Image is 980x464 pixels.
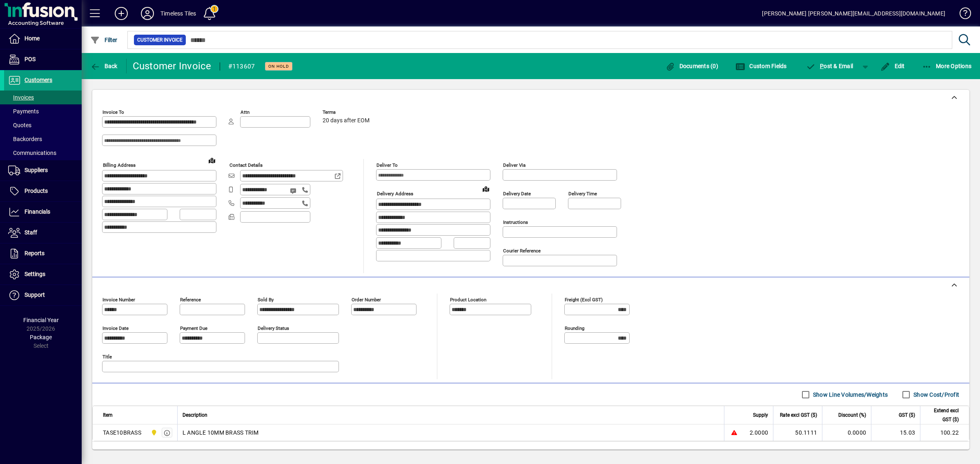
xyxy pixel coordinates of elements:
[912,391,959,399] label: Show Cost/Profit
[8,94,34,101] span: Invoices
[565,297,603,303] mat-label: Freight (excl GST)
[4,181,82,201] a: Products
[323,117,370,124] span: 20 days after EOM
[920,424,969,441] td: 100.22
[102,354,112,360] mat-label: Title
[24,250,45,256] span: Reports
[4,49,82,70] a: POS
[4,29,82,49] a: Home
[258,325,289,331] mat-label: Delivery status
[103,411,113,420] span: Item
[8,136,42,142] span: Backorders
[778,429,817,437] div: 50.1111
[268,64,289,69] span: On hold
[4,104,82,118] a: Payments
[149,428,158,437] span: Dunedin
[4,285,82,305] a: Support
[24,271,45,277] span: Settings
[8,108,39,115] span: Payments
[4,118,82,132] a: Quotes
[8,150,56,156] span: Communications
[663,59,720,73] button: Documents (0)
[811,391,888,399] label: Show Line Volumes/Weights
[258,297,274,303] mat-label: Sold by
[102,109,124,115] mat-label: Invoice To
[565,325,584,331] mat-label: Rounding
[23,317,59,323] span: Financial Year
[735,63,787,69] span: Custom Fields
[102,297,135,303] mat-label: Invoice number
[503,219,528,225] mat-label: Instructions
[922,63,972,69] span: More Options
[241,109,249,115] mat-label: Attn
[838,411,866,420] span: Discount (%)
[180,325,207,331] mat-label: Payment due
[4,160,82,181] a: Suppliers
[24,188,48,194] span: Products
[4,264,82,285] a: Settings
[90,63,118,69] span: Back
[665,63,718,69] span: Documents (0)
[134,6,160,21] button: Profile
[24,56,36,62] span: POS
[24,208,50,215] span: Financials
[8,122,31,128] span: Quotes
[102,325,129,331] mat-label: Invoice date
[183,411,207,420] span: Description
[953,2,970,28] a: Knowledge Base
[503,191,531,197] mat-label: Delivery date
[284,181,304,201] button: Send SMS
[90,37,118,43] span: Filter
[376,162,398,168] mat-label: Deliver To
[4,132,82,146] a: Backorders
[88,33,120,47] button: Filter
[352,297,381,303] mat-label: Order number
[4,202,82,222] a: Financials
[753,411,768,420] span: Supply
[24,77,52,83] span: Customers
[82,59,127,73] app-page-header-button: Back
[24,229,37,236] span: Staff
[750,429,768,437] span: 2.0000
[802,59,857,73] button: Post & Email
[205,154,218,167] a: View on map
[899,411,915,420] span: GST ($)
[323,110,372,115] span: Terms
[228,60,255,73] div: #113607
[4,91,82,104] a: Invoices
[880,63,905,69] span: Edit
[820,63,824,69] span: P
[568,191,597,197] mat-label: Delivery time
[4,243,82,264] a: Reports
[822,424,871,441] td: 0.0000
[108,6,134,21] button: Add
[925,406,959,424] span: Extend excl GST ($)
[450,297,486,303] mat-label: Product location
[806,63,853,69] span: ost & Email
[160,7,196,20] div: Timeless Tiles
[88,59,120,73] button: Back
[24,35,40,42] span: Home
[180,297,201,303] mat-label: Reference
[4,223,82,243] a: Staff
[503,162,526,168] mat-label: Deliver via
[920,59,974,73] button: More Options
[24,167,48,173] span: Suppliers
[871,424,920,441] td: 15.03
[24,292,45,298] span: Support
[30,334,52,340] span: Package
[479,182,492,195] a: View on map
[103,429,141,437] div: TASE10BRASS
[503,248,541,254] mat-label: Courier Reference
[133,60,212,73] div: Customer Invoice
[733,59,789,73] button: Custom Fields
[137,36,183,44] span: Customer Invoice
[780,411,817,420] span: Rate excl GST ($)
[762,7,945,20] div: [PERSON_NAME] [PERSON_NAME][EMAIL_ADDRESS][DOMAIN_NAME]
[878,59,907,73] button: Edit
[4,146,82,160] a: Communications
[183,429,259,437] span: L ANGLE 10MM BRASS TRIM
